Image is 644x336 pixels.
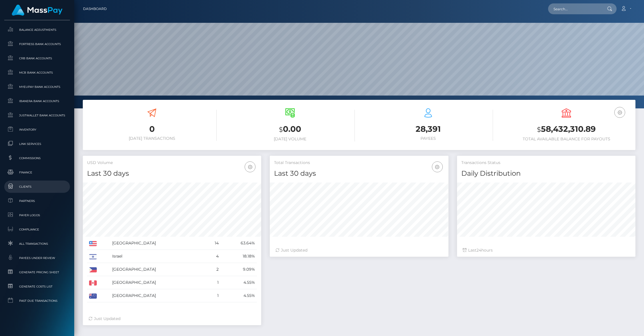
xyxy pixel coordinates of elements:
a: Dashboard [83,3,107,15]
span: Past Due Transactions [7,297,68,304]
span: Compliance [7,226,68,233]
span: Ibanera Bank Accounts [7,98,68,104]
td: 4.55% [221,289,257,302]
a: Payees under Review [4,252,70,264]
td: 4.55% [221,276,257,289]
span: Inventory [7,126,68,133]
a: Fortress Bank Accounts [4,38,70,50]
h6: Payees [363,136,493,141]
td: Israel [110,250,205,263]
a: MCB Bank Accounts [4,66,70,79]
input: Search... [548,3,602,14]
td: 9.09% [221,263,257,276]
span: All Transactions [7,240,68,247]
a: JustWallet Bank Accounts [4,109,70,122]
a: Partners [4,195,70,207]
h3: 58,432,310.89 [502,124,631,135]
span: CRB Bank Accounts [7,55,68,62]
span: Partners [7,198,68,204]
td: 18.18% [221,250,257,263]
td: [GEOGRAPHIC_DATA] [110,276,205,289]
img: IL.png [89,254,97,259]
img: MassPay Logo [12,5,63,16]
h5: Total Transactions [274,160,444,166]
small: $ [279,126,283,133]
span: Link Services [7,141,68,147]
h3: 28,391 [363,124,493,135]
h4: Last 30 days [274,169,444,179]
td: [GEOGRAPHIC_DATA] [110,237,205,250]
h6: [DATE] Volume [225,137,355,141]
span: MyEUPay Bank Accounts [7,84,68,90]
h6: [DATE] Transactions [87,136,217,141]
img: CA.png [89,280,97,286]
div: Just Updated [275,247,442,253]
a: Balance Adjustments [4,24,70,36]
img: US.png [89,241,97,246]
a: Commissions [4,152,70,164]
h3: 0 [87,124,217,135]
a: Generate Costs List [4,280,70,293]
a: Clients [4,181,70,193]
span: Balance Adjustments [7,27,68,33]
td: [GEOGRAPHIC_DATA] [110,263,205,276]
td: 2 [205,263,221,276]
span: Clients [7,183,68,190]
td: 63.64% [221,237,257,250]
span: MCB Bank Accounts [7,69,68,76]
span: Finance [7,169,68,176]
span: Fortress Bank Accounts [7,41,68,47]
td: [GEOGRAPHIC_DATA] [110,289,205,302]
a: Ibanera Bank Accounts [4,95,70,107]
a: All Transactions [4,238,70,250]
h5: USD Volume [87,160,257,166]
td: 4 [205,250,221,263]
a: Generate Pricing Sheet [4,266,70,278]
a: Finance [4,166,70,179]
a: MyEUPay Bank Accounts [4,81,70,93]
td: 1 [205,289,221,302]
span: Commissions [7,155,68,161]
a: Compliance [4,223,70,236]
a: Payer Logos [4,209,70,221]
div: Last hours [463,247,630,253]
img: AU.png [89,294,97,299]
span: Payees under Review [7,255,68,261]
span: JustWallet Bank Accounts [7,112,68,119]
img: PH.png [89,267,97,272]
td: 14 [205,237,221,250]
a: Past Due Transactions [4,295,70,307]
h3: 0.00 [225,124,355,135]
h5: Transactions Status [461,160,631,166]
h4: Last 30 days [87,169,257,179]
span: Payer Logos [7,212,68,218]
div: Just Updated [88,316,255,322]
small: $ [537,126,541,133]
a: Inventory [4,124,70,136]
td: 1 [205,276,221,289]
a: Link Services [4,138,70,150]
a: CRB Bank Accounts [4,52,70,64]
span: Generate Costs List [7,283,68,290]
h6: Total Available Balance for Payouts [502,137,631,141]
span: Generate Pricing Sheet [7,269,68,276]
span: 24 [476,248,481,253]
h4: Daily Distribution [461,169,631,179]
